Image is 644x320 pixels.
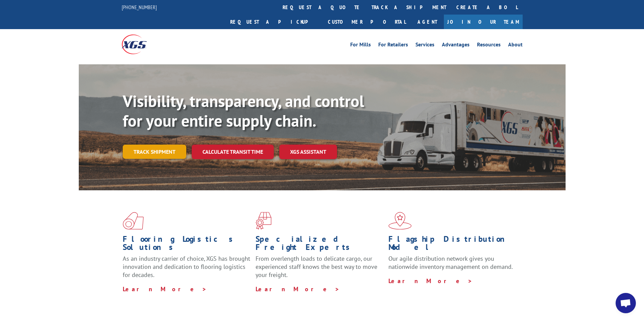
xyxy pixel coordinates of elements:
[256,235,383,255] h1: Specialized Freight Experts
[256,212,271,230] img: xgs-icon-focused-on-flooring-red
[444,15,523,29] a: Join Our Team
[123,255,250,279] span: As an industry carrier of choice, XGS has brought innovation and dedication to flooring logistics...
[192,145,274,159] a: Calculate transit time
[123,90,364,131] b: Visibility, transparency, and control for your entire supply chain.
[123,235,251,255] h1: Flooring Logistics Solutions
[388,255,513,271] span: Our agile distribution network gives you nationwide inventory management on demand.
[388,212,412,230] img: xgs-icon-flagship-distribution-model-red
[508,42,523,49] a: About
[225,15,323,29] a: Request a pickup
[442,42,470,49] a: Advantages
[388,235,516,255] h1: Flagship Distribution Model
[256,285,340,293] a: Learn More >
[123,212,144,230] img: xgs-icon-total-supply-chain-intelligence-red
[350,42,371,49] a: For Mills
[123,285,207,293] a: Learn More >
[411,15,444,29] a: Agent
[616,293,636,313] div: Open chat
[122,4,157,10] a: [PHONE_NUMBER]
[378,42,408,49] a: For Retailers
[388,277,473,285] a: Learn More >
[323,15,411,29] a: Customer Portal
[415,42,434,49] a: Services
[477,42,501,49] a: Resources
[123,145,186,159] a: Track shipment
[256,255,383,285] p: From overlength loads to delicate cargo, our experienced staff knows the best way to move your fr...
[279,145,337,159] a: XGS ASSISTANT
